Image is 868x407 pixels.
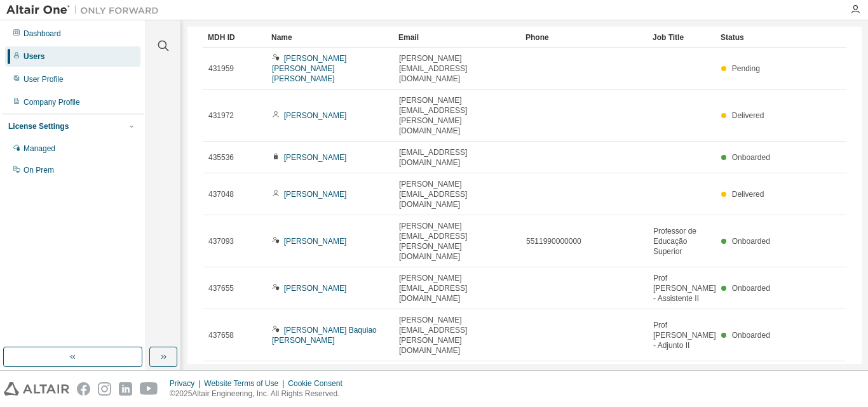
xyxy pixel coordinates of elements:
span: Pending [732,64,760,73]
div: User Profile [24,74,64,84]
span: 437655 [208,283,234,293]
div: Name [271,27,388,48]
div: Job Title [653,27,710,48]
img: facebook.svg [77,382,90,396]
span: [PERSON_NAME][EMAIL_ADDRESS][PERSON_NAME][DOMAIN_NAME] [399,315,515,356]
span: Delivered [732,111,764,120]
span: Prof [PERSON_NAME] - Adjunto II [653,320,716,350]
div: Dashboard [24,29,61,39]
div: MDH ID [208,27,261,48]
span: [PERSON_NAME][EMAIL_ADDRESS][PERSON_NAME][DOMAIN_NAME] [399,95,515,136]
p: © 2025 Altair Engineering, Inc. All Rights Reserved. [170,389,350,399]
img: Altair One [6,4,165,17]
span: 437093 [208,236,234,246]
span: [PERSON_NAME][EMAIL_ADDRESS][PERSON_NAME][DOMAIN_NAME] [399,221,515,262]
a: [PERSON_NAME] [284,284,347,293]
a: [PERSON_NAME] [284,153,347,162]
span: 5511990000000 [526,236,581,246]
span: Onboarded [732,153,770,162]
span: Onboarded [732,284,770,293]
div: Company Profile [24,97,80,107]
span: [PERSON_NAME][EMAIL_ADDRESS][DOMAIN_NAME] [399,53,515,84]
span: [PERSON_NAME][EMAIL_ADDRESS][DOMAIN_NAME] [399,179,515,210]
a: [PERSON_NAME] [284,190,347,199]
span: Onboarded [732,237,770,246]
div: Website Terms of Use [204,378,288,389]
div: On Prem [24,165,54,175]
span: Prof [PERSON_NAME] - Assistente II [653,273,716,304]
a: [PERSON_NAME] Baquiao [PERSON_NAME] [272,326,377,345]
a: [PERSON_NAME] [PERSON_NAME] [PERSON_NAME] [272,54,346,83]
div: Status [721,27,774,48]
div: License Settings [8,121,69,131]
span: 437048 [208,189,234,199]
div: Managed [24,143,55,154]
span: [PERSON_NAME][EMAIL_ADDRESS][DOMAIN_NAME] [399,273,515,304]
img: altair_logo.svg [4,382,69,396]
span: 431959 [208,63,234,74]
span: 431972 [208,110,234,121]
span: 437658 [208,330,234,340]
span: [EMAIL_ADDRESS][DOMAIN_NAME] [399,147,515,168]
div: Email [398,27,515,48]
img: instagram.svg [98,382,111,396]
img: linkedin.svg [119,382,132,396]
span: Onboarded [732,331,770,340]
div: Phone [526,27,642,48]
div: Privacy [170,378,204,389]
img: youtube.svg [140,382,158,396]
a: [PERSON_NAME] [284,237,347,246]
span: Professor de Educação Superior [653,226,710,257]
span: Delivered [732,190,764,199]
span: 435536 [208,152,234,163]
div: Users [24,51,44,62]
div: Cookie Consent [288,378,349,389]
a: [PERSON_NAME] [284,111,347,120]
